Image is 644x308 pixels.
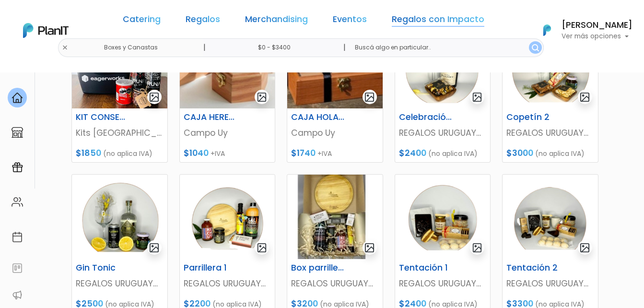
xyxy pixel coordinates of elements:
span: $1040 [184,147,209,159]
img: campaigns-02234683943229c281be62815700db0a1741e53638e28bf9629b52c665b00959.svg [12,162,23,173]
a: gallery-light CAJA HOLANDO Campo Uy $1740 +IVA [287,24,383,163]
i: insert_emoticon [146,144,163,155]
img: PlanIt Logo [537,20,558,41]
img: thumb_Dise%C3%B1o_sin_t%C3%ADtulo_-_2024-11-11T132407.153.png [72,175,167,259]
p: Kits [GEOGRAPHIC_DATA] [76,127,164,139]
img: thumb_8BB30B62-050D-4103-951D-1922687B1EBA.jpeg [287,175,383,259]
img: gallery-light [364,92,375,103]
img: gallery-light [579,242,590,253]
a: Regalos [186,15,220,27]
p: REGALOS URUGUAYOS [506,127,594,139]
span: (no aplica IVA) [103,149,152,158]
a: Merchandising [245,15,308,27]
span: J [96,58,116,77]
img: marketplace-4ceaa7011d94191e9ded77b95e3339b90024bf715f7c57f8cf31f2d8c509eaba.svg [12,127,23,138]
h6: CAJA HOLANDO [285,112,351,122]
img: search_button-432b6d5273f82d61273b3651a40e1bd1b912527efae98b1b7a1b2c0702e16a8d.svg [532,44,539,51]
h6: [PERSON_NAME] [562,21,632,30]
img: gallery-light [257,242,268,253]
img: gallery-light [364,242,375,253]
strong: PLAN IT [34,78,61,86]
span: ¡Escríbenos! [50,146,146,155]
span: $2400 [399,147,426,159]
p: REGALOS URUGUAYOS [399,277,487,290]
img: gallery-light [579,92,590,103]
img: close-6986928ebcb1d6c9903e3b54e860dbc4d054630f23adef3a32610726dff6a82b.svg [62,45,68,51]
img: thumb_Dise%C3%B1o_sin_t%C3%ADtulo_-_2024-11-11T134304.370.png [503,175,598,259]
img: thumb_Dise%C3%B1o_sin_t%C3%ADtulo_-_2024-11-11T132834.131.png [180,175,275,259]
img: home-e721727adea9d79c4d83392d1f703f7f8bce08238fde08b1acbfd93340b81755.svg [12,92,23,104]
img: gallery-light [472,92,483,103]
img: gallery-light [257,92,268,103]
p: REGALOS URUGUAYOS [291,277,379,290]
p: Campo Uy [291,127,379,139]
img: gallery-light [149,92,160,103]
img: user_d58e13f531133c46cb30575f4d864daf.jpeg [87,48,106,67]
img: partners-52edf745621dab592f3b2c58e3bca9d71375a7ef29c3b500c9f145b62cc070d4.svg [12,289,23,301]
img: user_04fe99587a33b9844688ac17b531be2b.png [77,58,96,77]
p: REGALOS URUGUAYOS [399,127,487,139]
h6: KIT CONSERVADORA [70,112,136,122]
a: gallery-light KIT CONSERVADORA Kits [GEOGRAPHIC_DATA] $1850 (no aplica IVA) [71,24,168,163]
i: send [163,144,182,155]
span: $3000 [506,147,533,159]
p: REGALOS URUGUAYOS [76,277,164,290]
img: gallery-light [149,242,160,253]
p: | [203,42,206,53]
img: people-662611757002400ad9ed0e3c099ab2801c6687ba6c219adb57efc949bc21e19d.svg [12,196,23,208]
h6: Parrillera 1 [178,263,244,273]
span: +IVA [317,149,332,158]
span: +IVA [211,149,225,158]
span: $1740 [291,147,316,159]
h6: CAJA HEREFORD [178,112,244,122]
h6: Tentación 2 [501,263,567,273]
span: (no aplica IVA) [535,149,585,158]
div: PLAN IT Ya probaste PlanitGO? Vas a poder automatizarlas acciones de todo el año. Escribinos para... [25,67,169,128]
button: PlanIt Logo [PERSON_NAME] Ver más opciones [531,18,632,43]
div: J [25,58,169,77]
img: thumb_Dise%C3%B1o_sin_t%C3%ADtulo_-_2024-11-11T133708.485.png [395,175,491,259]
img: calendar-87d922413cdce8b2cf7b7f5f62616a5cf9e4887200fb71536465627b3292af00.svg [12,231,23,243]
a: Eventos [333,15,367,27]
a: gallery-light Celebración 1 REGALOS URUGUAYOS $2400 (no aplica IVA) [395,24,491,163]
h6: Box parrillera 2 [285,263,351,273]
p: Ya probaste PlanitGO? Vas a poder automatizarlas acciones de todo el año. Escribinos para saber más! [34,88,160,120]
p: REGALOS URUGUAYOS [184,277,271,290]
span: $1850 [76,147,101,159]
img: gallery-light [472,242,483,253]
img: feedback-78b5a0c8f98aac82b08bfc38622c3050aee476f2c9584af64705fc4e61158814.svg [12,262,23,274]
a: gallery-light Copetín 2 REGALOS URUGUAYOS $3000 (no aplica IVA) [502,24,598,163]
a: Regalos con Impacto [392,15,484,27]
h6: Celebración 1 [393,112,459,122]
a: gallery-light CAJA HEREFORD Campo Uy $1040 +IVA [179,24,276,163]
h6: Copetín 2 [501,112,567,122]
a: Catering [123,15,161,27]
p: Campo Uy [184,127,271,139]
h6: Tentación 1 [393,263,459,273]
p: | [343,42,346,53]
i: keyboard_arrow_down [149,73,163,87]
p: Ver más opciones [562,33,632,40]
img: PlanIt Logo [23,23,69,38]
h6: Gin Tonic [70,263,136,273]
p: REGALOS URUGUAYOS [506,277,594,290]
span: (no aplica IVA) [428,149,478,158]
input: Buscá algo en particular.. [347,38,543,57]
